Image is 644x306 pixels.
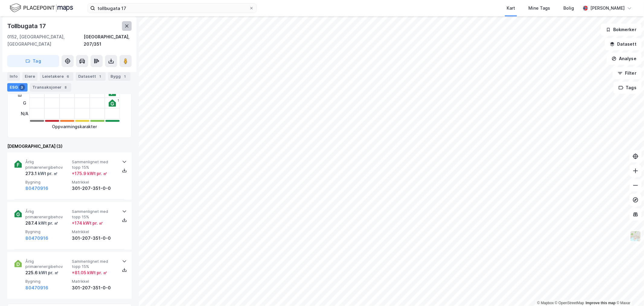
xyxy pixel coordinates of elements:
[590,5,625,12] div: [PERSON_NAME]
[25,159,69,170] span: Årlig primærenergibehov
[7,83,27,91] div: ESG
[72,235,116,242] div: 301-207-351-0-0
[25,220,58,227] div: 287.4
[72,220,103,227] div: + 174 kWt pr. ㎡
[72,229,116,234] span: Matrikkel
[122,73,128,79] div: 1
[72,170,107,177] div: + 175.9 kWt pr. ㎡
[25,185,48,192] button: 80470916
[72,180,116,185] span: Matrikkel
[37,170,58,177] div: kWt pr. ㎡
[25,269,59,276] div: 225.6
[84,33,132,48] div: [GEOGRAPHIC_DATA], 207/351
[22,72,37,80] div: Eiere
[528,5,550,12] div: Mine Tags
[72,259,116,269] span: Sammenlignet med topp 15%
[108,72,130,80] div: Bygg
[72,209,116,220] span: Sammenlignet med topp 15%
[601,24,642,36] button: Bokmerker
[555,301,584,305] a: OpenStreetMap
[25,180,69,185] span: Bygning
[7,143,132,150] div: [DEMOGRAPHIC_DATA] (3)
[586,301,616,305] a: Improve this map
[507,5,515,12] div: Kart
[613,67,642,79] button: Filter
[25,170,58,177] div: 273.1
[30,83,71,91] div: Transaksjoner
[25,235,48,242] button: 80470916
[563,5,574,12] div: Bolig
[21,108,28,119] div: N/A
[614,277,644,306] iframe: Chat Widget
[25,209,69,220] span: Årlig primærenergibehov
[7,72,20,80] div: Info
[25,229,69,234] span: Bygning
[95,4,249,13] input: Søk på adresse, matrikkel, gårdeiere, leietakere eller personer
[72,185,116,192] div: 301-207-351-0-0
[25,259,69,269] span: Årlig primærenergibehov
[537,301,554,305] a: Mapbox
[65,73,71,79] div: 6
[614,82,642,94] button: Tags
[38,269,59,276] div: kWt pr. ㎡
[614,277,644,306] div: Kontrollprogram for chat
[7,21,47,31] div: Tollbugata 17
[7,55,59,67] button: Tag
[76,72,106,80] div: Datasett
[25,284,48,291] button: 80470916
[37,220,58,227] div: kWt pr. ㎡
[72,159,116,170] span: Sammenlignet med topp 15%
[605,38,642,50] button: Datasett
[72,279,116,284] span: Matrikkel
[72,284,116,291] div: 301-207-351-0-0
[630,230,641,242] img: Z
[63,84,69,90] div: 8
[19,84,25,90] div: 3
[52,123,97,130] div: Oppvarmingskarakter
[607,53,642,65] button: Analyse
[97,73,103,79] div: 1
[40,72,73,80] div: Leietakere
[117,99,119,102] div: 1
[7,33,84,48] div: 0152, [GEOGRAPHIC_DATA], [GEOGRAPHIC_DATA]
[25,279,69,284] span: Bygning
[72,269,107,276] div: + 81.05 kWt pr. ㎡
[21,98,28,108] div: G
[10,3,73,13] img: logo.f888ab2527a4732fd821a326f86c7f29.svg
